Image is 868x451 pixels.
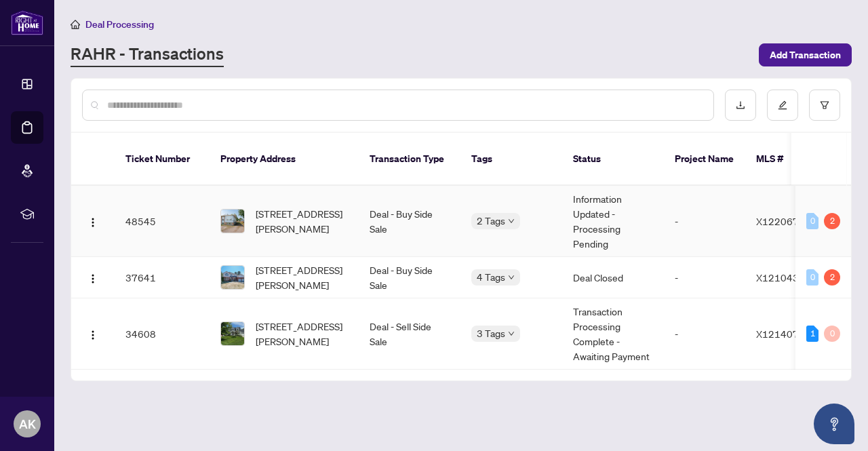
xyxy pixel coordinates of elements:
[778,100,787,110] span: edit
[71,43,224,67] a: RAHR - Transactions
[508,330,515,337] span: down
[359,133,460,186] th: Transaction Type
[664,257,745,298] td: -
[767,90,798,121] button: edit
[725,90,756,121] button: download
[745,133,827,186] th: MLS #
[11,10,43,35] img: logo
[221,322,244,345] img: thumbnail-img
[664,133,745,186] th: Project Name
[756,328,811,340] span: X12140724
[562,186,664,257] td: Information Updated - Processing Pending
[82,210,104,232] button: Logo
[664,186,745,257] td: -
[824,269,840,286] div: 2
[806,326,818,342] div: 1
[115,257,210,298] td: 37641
[759,43,852,66] button: Add Transaction
[824,213,840,229] div: 2
[87,217,98,228] img: Logo
[85,18,154,31] span: Deal Processing
[806,213,818,229] div: 0
[756,271,811,283] span: X12104348
[115,133,210,186] th: Ticket Number
[82,323,104,345] button: Logo
[477,326,505,341] span: 3 Tags
[82,267,104,288] button: Logo
[221,210,244,233] img: thumbnail-img
[770,44,841,66] span: Add Transaction
[256,206,348,236] span: [STREET_ADDRESS][PERSON_NAME]
[477,213,505,229] span: 2 Tags
[508,218,515,224] span: down
[460,133,562,186] th: Tags
[115,298,210,370] td: 34608
[562,298,664,370] td: Transaction Processing Complete - Awaiting Payment
[736,100,745,110] span: download
[359,257,460,298] td: Deal - Buy Side Sale
[809,90,840,121] button: filter
[664,298,745,370] td: -
[806,269,818,286] div: 0
[756,215,811,227] span: X12206739
[359,186,460,257] td: Deal - Buy Side Sale
[71,20,80,29] span: home
[359,298,460,370] td: Deal - Sell Side Sale
[19,414,36,433] span: AK
[256,262,348,292] span: [STREET_ADDRESS][PERSON_NAME]
[115,186,210,257] td: 48545
[814,404,854,444] button: Open asap
[562,257,664,298] td: Deal Closed
[562,133,664,186] th: Status
[256,319,348,349] span: [STREET_ADDRESS][PERSON_NAME]
[87,330,98,340] img: Logo
[87,273,98,284] img: Logo
[477,269,505,285] span: 4 Tags
[508,274,515,281] span: down
[210,133,359,186] th: Property Address
[221,266,244,289] img: thumbnail-img
[820,100,829,110] span: filter
[824,326,840,342] div: 0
